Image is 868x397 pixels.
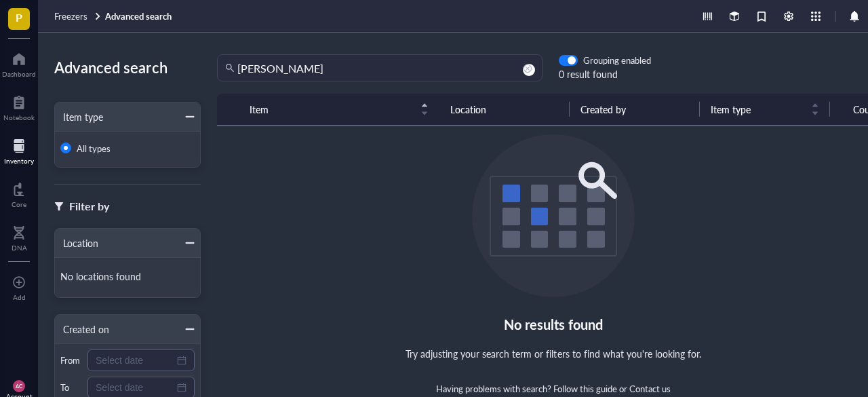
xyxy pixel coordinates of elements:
img: Empty state [472,134,635,297]
span: AC [16,383,23,389]
div: Created on [55,322,109,337]
span: P [16,9,22,26]
div: Grouping enabled [583,54,651,67]
div: Add [13,293,26,301]
div: DNA [12,244,27,252]
span: Item type [711,102,803,117]
a: Follow this guide [553,382,617,395]
div: 0 result found [559,67,651,81]
div: Filter by [69,197,109,215]
div: No results found [504,314,604,335]
div: Having problems with search? or [436,383,671,395]
a: Contact us [629,382,671,395]
a: DNA [12,222,27,252]
a: Notebook [3,92,35,121]
a: Core [12,178,26,208]
div: Core [12,200,26,208]
div: No locations found [60,263,195,292]
span: Freezers [54,10,87,22]
span: Item [250,102,412,117]
div: Item type [55,109,103,124]
a: Advanced search [105,10,174,22]
th: Item [239,94,439,126]
div: Try adjusting your search term or filters to find what you're looking for. [406,346,701,361]
div: To [60,381,82,394]
input: Select date [96,353,174,368]
span: All types [77,142,111,155]
div: Inventory [4,157,34,165]
th: Created by [570,94,700,126]
div: From [60,354,82,366]
a: Dashboard [2,48,36,78]
th: Item type [700,94,830,126]
a: Freezers [54,10,102,22]
a: Inventory [4,135,34,165]
div: Notebook [3,113,35,121]
th: Location [439,94,570,126]
input: Select date [96,380,174,395]
div: Advanced search [54,54,201,80]
div: Dashboard [2,70,36,78]
div: Location [55,235,98,250]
